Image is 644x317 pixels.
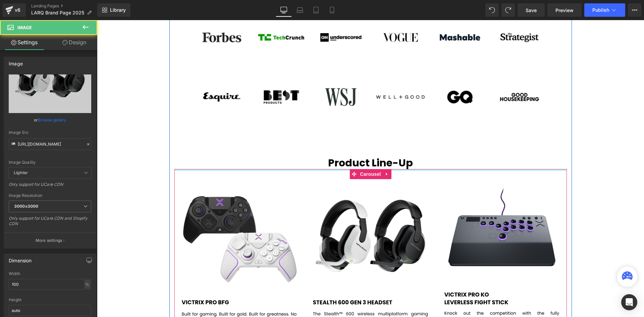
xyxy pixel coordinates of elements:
button: Redo [501,3,515,17]
span: Image [17,25,32,30]
span: Library [110,7,126,13]
div: Only support for UCare CDN [9,182,91,192]
button: Publish [584,3,625,17]
div: Image Resolution [9,193,91,198]
div: Only support for UCare CDN and Shopify CDN [9,216,91,231]
div: Image [9,57,23,66]
b: 3000x3000 [14,204,38,209]
div: Open Intercom Messenger [621,294,637,310]
a: Expand / Collapse [286,149,294,159]
a: Landing Pages [31,3,97,9]
a: Mobile [324,3,340,17]
a: New Library [97,3,130,17]
p: More settings [36,237,62,244]
button: Undo [485,3,499,17]
div: Image Quality [9,160,91,165]
input: Link [9,138,91,150]
div: v6 [13,6,22,14]
div: Width [9,271,91,276]
a: Design [50,35,99,50]
div: Dimension [9,254,32,263]
input: auto [9,279,91,290]
a: Laptop [292,3,308,17]
span: Publish [592,7,609,13]
div: or [9,116,91,123]
span: LARQ Brand Page 2025 [31,10,84,15]
input: auto [9,305,91,316]
span: Product Line-Up [231,136,316,150]
a: Browse gallery [38,114,66,126]
span: Preview [555,7,574,14]
a: v6 [3,3,26,17]
span: Carousel [261,149,285,159]
a: Preview [547,3,582,17]
a: Desktop [276,3,292,17]
button: More settings [4,232,96,248]
span: Save [526,7,537,14]
button: More [628,3,641,17]
div: Height [9,298,91,302]
div: Image Src [9,130,91,135]
b: Lighter [14,170,28,175]
div: % [84,280,90,289]
a: Tablet [308,3,324,17]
